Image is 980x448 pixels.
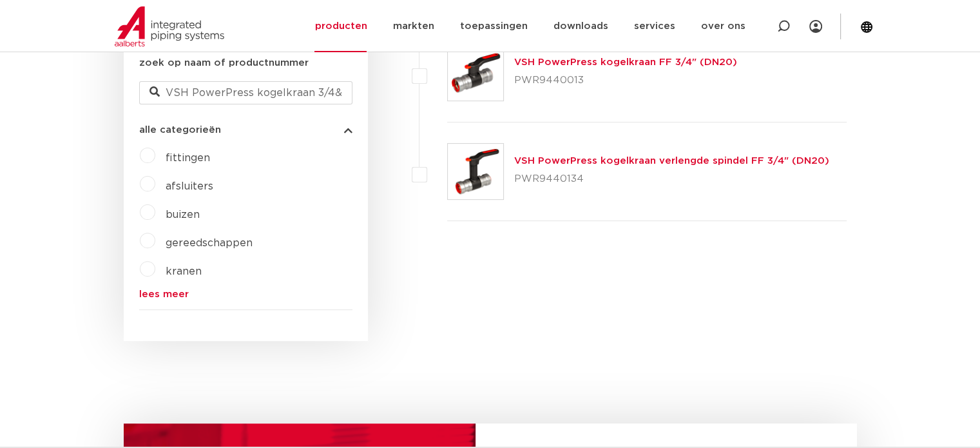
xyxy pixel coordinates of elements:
a: lees meer [139,289,352,299]
span: alle categorieën [139,125,221,135]
a: VSH PowerPress kogelkraan verlengde spindel FF 3/4" (DN20) [514,156,829,166]
input: zoeken [139,81,352,104]
a: kranen [166,266,202,277]
a: gereedschappen [166,238,253,248]
a: buizen [166,209,200,220]
a: fittingen [166,153,210,163]
p: PWR9440013 [514,70,737,91]
a: afsluiters [166,181,213,191]
img: Thumbnail for VSH PowerPress kogelkraan FF 3/4" (DN20) [448,45,503,101]
img: Thumbnail for VSH PowerPress kogelkraan verlengde spindel FF 3/4" (DN20) [448,144,503,199]
button: alle categorieën [139,125,352,135]
p: PWR9440134 [514,169,829,190]
label: zoek op naam of productnummer [139,55,309,71]
a: VSH PowerPress kogelkraan FF 3/4" (DN20) [514,57,737,67]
